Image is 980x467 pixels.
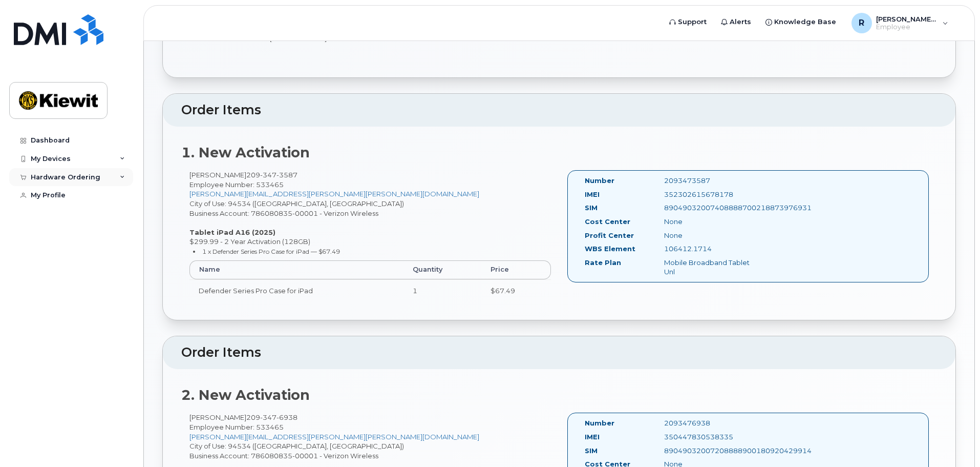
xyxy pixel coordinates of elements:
h2: Order Items [181,103,937,117]
label: SIM [585,446,598,456]
span: 347 [260,413,276,421]
th: Quantity [403,260,481,279]
a: [PERSON_NAME][EMAIL_ADDRESS][PERSON_NAME][PERSON_NAME][DOMAIN_NAME] [189,433,479,441]
div: 89049032007408888700218873976931 [656,203,768,213]
iframe: Messenger Launcher [935,422,972,459]
div: Mobile Broadband Tablet Unl [656,258,768,277]
td: 1 [403,279,481,302]
label: Profit Center [585,231,634,240]
span: 347 [260,171,276,179]
h2: Order Items [181,346,937,360]
span: Employee Number: 533465 [189,423,284,431]
div: Richa.Uprety [844,13,955,33]
th: Price [481,260,551,279]
span: 6938 [276,413,297,421]
label: Number [585,418,614,428]
span: Support [678,17,707,27]
th: Name [189,260,403,279]
strong: 1. New Activation [181,144,310,161]
div: 89049032007208888900180920429914 [656,446,768,456]
span: Employee [876,23,938,31]
label: IMEI [585,432,600,442]
span: 3587 [276,171,297,179]
span: 209 [246,413,297,421]
div: 106412.1714 [656,244,768,254]
span: R [859,17,864,29]
label: Rate Plan [585,258,621,268]
div: [PERSON_NAME] City of Use: 94534 ([GEOGRAPHIC_DATA], [GEOGRAPHIC_DATA]) Business Account: 7860808... [181,170,559,311]
a: Knowledge Base [758,12,843,32]
div: 2093473587 [656,176,768,186]
td: Defender Series Pro Case for iPad [189,279,403,302]
a: Alerts [714,12,758,32]
span: Employee Number: 533465 [189,180,284,189]
div: None [656,231,768,240]
span: Alerts [730,17,751,27]
a: Support [662,12,714,32]
label: SIM [585,203,598,213]
label: WBS Element [585,244,635,254]
label: Cost Center [585,217,630,227]
small: 1 x Defender Series Pro Case for iPad — $67.49 [202,248,340,255]
span: [PERSON_NAME].[PERSON_NAME] [876,15,938,23]
label: Number [585,176,614,186]
div: None [656,217,768,227]
td: $67.49 [481,279,551,302]
label: IMEI [585,190,600,199]
div: 350447830538335 [656,432,768,442]
div: 2093476938 [656,418,768,428]
span: Knowledge Base [774,17,836,27]
strong: 2. New Activation [181,387,310,403]
div: 352302615678178 [656,190,768,199]
strong: Tablet iPad A16 (2025) [189,228,275,236]
span: 209 [246,171,297,179]
a: [PERSON_NAME][EMAIL_ADDRESS][PERSON_NAME][PERSON_NAME][DOMAIN_NAME] [189,190,479,198]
